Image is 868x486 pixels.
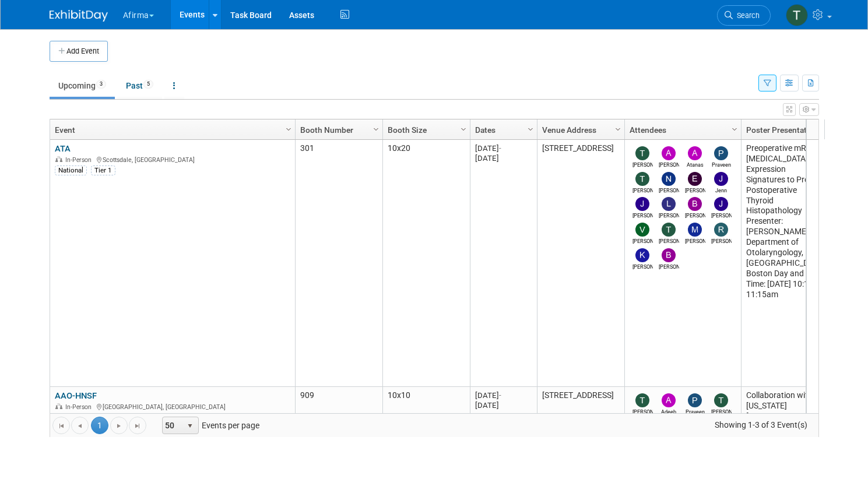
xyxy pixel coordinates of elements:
[711,186,732,195] div: Jenn Newman
[685,186,705,195] div: Emma Mitchell
[163,417,182,434] span: 50
[57,421,66,431] span: Go to the first page
[632,160,653,169] div: Taylor Sebesta
[55,165,87,175] div: National
[662,197,676,211] img: Laura Kirkpatrick
[613,125,623,134] span: Column Settings
[75,421,85,431] span: Go to the previous page
[659,211,679,220] div: Laura Kirkpatrick
[685,211,705,220] div: Brent Vetter
[55,120,287,140] a: Event
[635,172,649,186] img: Tim Amos
[382,140,470,387] td: 10x20
[714,197,728,211] img: Joshua Klopper
[55,403,62,409] img: In-Person Event
[688,172,702,186] img: Emma Mitchell
[714,223,728,237] img: Randi LeBoyer
[300,120,375,140] a: Booth Number
[457,120,470,138] a: Column Settings
[117,75,162,97] a: Past5
[632,237,653,245] div: Vanessa Weber
[143,80,153,89] span: 5
[475,400,532,410] div: [DATE]
[711,160,732,169] div: Praveen Kaushik
[91,417,108,434] span: 1
[475,390,532,400] div: [DATE]
[147,417,271,434] span: Events per page
[526,125,535,134] span: Column Settings
[475,143,532,153] div: [DATE]
[632,211,653,220] div: Jacob Actkinson
[537,140,624,387] td: [STREET_ADDRESS]
[388,120,462,140] a: Booth Size
[688,146,702,160] img: Atanas Kaykov
[185,421,195,431] span: select
[370,120,382,138] a: Column Settings
[50,41,108,62] button: Add Event
[741,140,828,387] td: Preoperative mRNA [MEDICAL_DATA] Expression Signatures to Predict Postoperative Thyroid Histopath...
[55,154,290,164] div: Scottsdale, [GEOGRAPHIC_DATA]
[295,140,382,387] td: 301
[499,144,501,153] span: -
[662,248,676,262] img: Brandon Fair
[50,75,115,97] a: Upcoming3
[524,120,537,138] a: Column Settings
[704,417,818,433] span: Showing 1-3 of 3 Event(s)
[659,160,679,169] div: Amy Emerson
[65,156,95,164] span: In-Person
[475,120,529,140] a: Dates
[717,5,771,26] a: Search
[630,120,733,140] a: Attendees
[371,125,381,134] span: Column Settings
[662,146,676,160] img: Amy Emerson
[55,156,62,162] img: In-Person Event
[110,417,128,434] a: Go to the next page
[711,211,732,220] div: Joshua Klopper
[632,262,653,271] div: Keirsten Davis
[711,407,732,416] div: Tim Amos
[635,197,649,211] img: Jacob Actkinson
[786,4,808,26] img: Taylor Sebesta
[475,153,532,163] div: [DATE]
[129,417,146,434] a: Go to the last page
[55,402,290,411] div: [GEOGRAPHIC_DATA], [GEOGRAPHIC_DATA]
[52,417,70,434] a: Go to the first page
[714,146,728,160] img: Praveen Kaushik
[688,223,702,237] img: Mohammed Alshalalfa
[284,125,293,134] span: Column Settings
[733,11,760,20] span: Search
[688,197,702,211] img: Brent Vetter
[635,248,649,262] img: Keirsten Davis
[65,403,95,411] span: In-Person
[50,10,108,22] img: ExhibitDay
[685,160,705,169] div: Atanas Kaykov
[96,80,106,89] span: 3
[91,165,115,175] div: Tier 1
[711,237,732,245] div: Randi LeBoyer
[730,125,739,134] span: Column Settings
[499,391,501,400] span: -
[685,237,705,245] div: Mohammed Alshalalfa
[632,407,653,416] div: Taylor Sebesta
[55,390,97,401] a: AAO-HNSF
[746,120,821,140] a: Poster Presentation #2
[635,146,649,160] img: Taylor Sebesta
[282,120,295,138] a: Column Settings
[685,407,705,416] div: Praveen Kaushik
[714,393,728,407] img: Tim Amos
[688,393,702,407] img: Praveen Kaushik
[662,223,676,237] img: Taylor Cavazos
[714,172,728,186] img: Jenn Newman
[459,125,468,134] span: Column Settings
[659,237,679,245] div: Taylor Cavazos
[659,407,679,416] div: Adeeb Ansari
[662,393,676,407] img: Adeeb Ansari
[542,120,617,140] a: Venue Address
[635,223,649,237] img: Vanessa Weber
[55,143,71,154] a: ATA
[659,186,679,195] div: Nancy Hui
[71,417,89,434] a: Go to the previous page
[659,262,679,271] div: Brandon Fair
[662,172,676,186] img: Nancy Hui
[632,186,653,195] div: Tim Amos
